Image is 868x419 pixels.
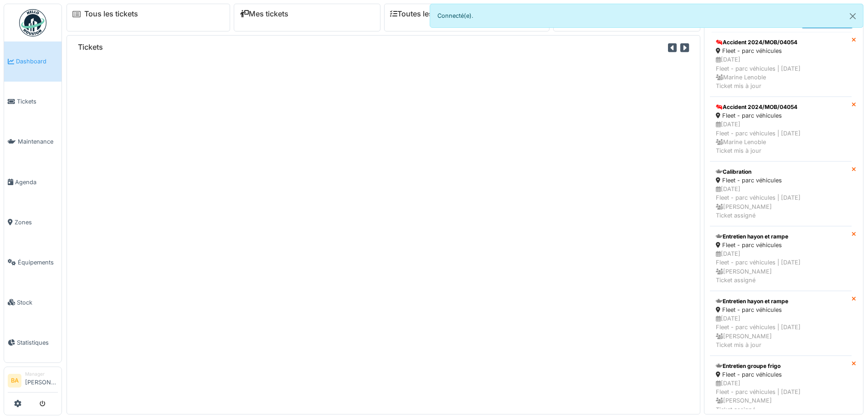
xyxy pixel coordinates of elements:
a: Toutes les tâches [390,10,458,18]
a: Zones [4,202,62,242]
a: Entretien hayon et rampe Fleet - parc véhicules [DATE]Fleet - parc véhicules | [DATE] [PERSON_NAM... [710,226,852,291]
div: Entretien hayon et rampe [716,233,846,241]
div: Entretien hayon et rampe [716,297,846,305]
div: [DATE] Fleet - parc véhicules | [DATE] [PERSON_NAME] Ticket assigné [716,249,846,285]
div: Fleet - parc véhicules [716,176,846,185]
a: Calibration Fleet - parc véhicules [DATE]Fleet - parc véhicules | [DATE] [PERSON_NAME]Ticket assigné [710,161,852,226]
div: [DATE] Fleet - parc véhicules | [DATE] [PERSON_NAME] Ticket assigné [716,379,846,414]
a: BA Manager[PERSON_NAME] [8,371,58,393]
a: Équipements [4,242,62,282]
span: Statistiques [17,338,58,347]
div: Entretien groupe frigo [716,362,846,370]
span: Agenda [15,178,58,186]
div: [DATE] Fleet - parc véhicules | [DATE] Marine Lenoble Ticket mis à jour [716,120,846,155]
a: Tickets [4,82,62,122]
span: Zones [15,218,58,227]
div: Fleet - parc véhicules [716,241,846,249]
a: Maintenance [4,122,62,162]
div: Fleet - parc véhicules [716,370,846,379]
div: Connecté(e). [430,4,864,28]
img: Badge_color-CXgf-gQk.svg [19,9,46,36]
a: Agenda [4,162,62,202]
span: Dashboard [16,57,58,66]
div: Calibration [716,168,846,176]
a: Stock [4,282,62,322]
div: Fleet - parc véhicules [716,47,846,55]
a: Accident 2024/MOB/04054 Fleet - parc véhicules [DATE]Fleet - parc véhicules | [DATE] Marine Lenob... [710,32,852,97]
div: Fleet - parc véhicules [716,111,846,120]
span: Équipements [18,258,58,267]
a: Statistiques [4,322,62,362]
a: Entretien hayon et rampe Fleet - parc véhicules [DATE]Fleet - parc véhicules | [DATE] [PERSON_NAM... [710,291,852,356]
h6: Tickets [78,43,103,52]
div: [DATE] Fleet - parc véhicules | [DATE] Marine Lenoble Ticket mis à jour [716,55,846,90]
div: Accident 2024/MOB/04054 [716,103,846,111]
a: Mes tickets [240,10,288,18]
button: Close [842,4,863,28]
li: [PERSON_NAME] [25,371,58,390]
span: Stock [17,298,58,307]
li: BA [8,374,21,388]
a: Accident 2024/MOB/04054 Fleet - parc véhicules [DATE]Fleet - parc véhicules | [DATE] Marine Lenob... [710,97,852,161]
div: [DATE] Fleet - parc véhicules | [DATE] [PERSON_NAME] Ticket mis à jour [716,314,846,349]
div: Manager [25,371,58,378]
a: Dashboard [4,41,62,82]
span: Tickets [17,97,58,106]
div: [DATE] Fleet - parc véhicules | [DATE] [PERSON_NAME] Ticket assigné [716,185,846,220]
span: Maintenance [18,137,58,146]
div: Accident 2024/MOB/04054 [716,38,846,47]
div: Fleet - parc véhicules [716,305,846,314]
a: Tous les tickets [84,10,138,18]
